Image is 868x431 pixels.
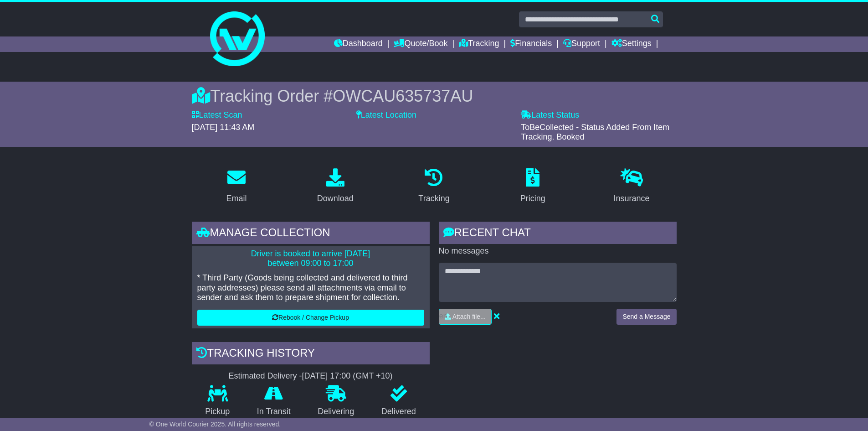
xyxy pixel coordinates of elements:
a: Email [220,165,252,208]
div: Email [226,192,247,205]
a: Dashboard [334,36,383,52]
div: [DATE] 17:00 (GMT +10) [302,371,393,381]
p: * Third Party (Goods being collected and delivered to third party addresses) please send all atta... [197,273,424,303]
div: Pricing [520,192,545,205]
p: In Transit [243,407,304,417]
label: Latest Status [521,110,579,120]
span: OWCAU635737AU [333,87,473,105]
p: Pickup [192,407,244,417]
a: Quote/Book [394,36,447,52]
button: Rebook / Change Pickup [197,310,424,326]
a: Tracking [412,165,455,208]
a: Support [563,36,600,52]
a: Pricing [514,165,551,208]
a: Insurance [608,165,656,208]
a: Financials [510,36,552,52]
p: No messages [439,246,677,256]
span: © One World Courier 2025. All rights reserved. [149,421,281,428]
div: Insurance [614,192,650,205]
label: Latest Scan [192,110,242,120]
label: Latest Location [356,110,416,120]
div: Download [317,192,354,205]
div: Tracking [418,192,449,205]
div: Manage collection [192,222,430,246]
span: ToBeCollected - Status Added From Item Tracking. Booked [521,123,669,142]
p: Delivering [304,407,368,417]
p: Delivered [368,407,430,417]
div: Tracking history [192,342,430,367]
div: RECENT CHAT [439,222,677,246]
a: Settings [611,36,652,52]
button: Send a Message [616,309,676,325]
a: Download [311,165,360,208]
p: Driver is booked to arrive [DATE] between 09:00 to 17:00 [197,249,424,269]
a: Tracking [459,36,499,52]
div: Estimated Delivery - [192,371,430,381]
div: Tracking Order # [192,86,677,106]
span: [DATE] 11:43 AM [192,123,255,132]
